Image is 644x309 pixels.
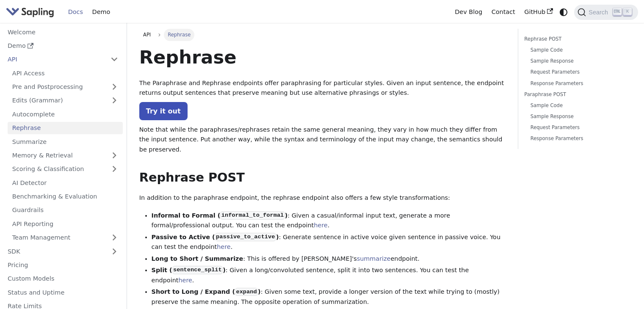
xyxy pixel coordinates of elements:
a: Sample Code [531,46,626,54]
button: Switch between dark and light mode (currently system mode) [558,6,570,18]
span: Rephrase [164,29,194,41]
strong: Long to Short / Summarize [152,255,243,262]
p: The Paraphrase and Rephrase endpoints offer paraphrasing for particular styles. Given an input se... [139,78,506,99]
a: AI Detector [8,177,123,189]
a: Sample Response [531,57,626,65]
button: Collapse sidebar category 'API' [106,53,123,66]
a: Sample Response [531,113,626,121]
h2: Rephrase POST [139,170,506,185]
a: Request Parameters [531,68,626,76]
a: Rephrase [8,122,123,134]
li: : Given a casual/informal input text, generate a more formal/professional output. You can test th... [152,211,506,231]
strong: Informal to Formal ( ) [152,212,288,219]
button: Expand sidebar category 'SDK' [106,245,123,257]
a: Guardrails [8,204,123,216]
a: Response Parameters [531,80,626,88]
strong: Short to Long / Expand ( ) [152,288,261,295]
a: Pricing [3,259,123,271]
code: passive_to_active [215,233,276,241]
span: Search [586,9,613,16]
li: : This is offered by [PERSON_NAME]'s endpoint. [152,254,506,264]
a: GitHub [520,6,557,19]
a: Demo [88,6,115,19]
a: API Reporting [8,218,123,230]
a: Welcome [3,26,123,38]
kbd: K [623,8,632,16]
a: Team Management [8,232,123,244]
a: Dev Blog [450,6,486,19]
strong: Passive to Active ( ) [152,234,279,240]
a: API Access [8,67,123,79]
img: Sapling.ai [6,6,54,18]
a: here [217,243,230,250]
a: API [3,53,106,66]
a: here [178,277,192,284]
a: Response Parameters [531,135,626,143]
a: Sample Code [531,102,626,110]
a: summarize [357,255,391,262]
a: API [139,29,155,41]
a: Try it out [139,102,188,120]
li: : Given some text, provide a longer version of the text while trying to (mostly) preserve the sam... [152,287,506,307]
a: Status and Uptime [3,286,123,298]
p: Note that while the paraphrases/rephrases retain the same general meaning, they vary in how much ... [139,125,506,155]
p: In addition to the paraphrase endpoint, the rephrase endpoint also offers a few style transformat... [139,193,506,203]
a: Sapling.ai [6,6,57,18]
li: : Generate sentence in active voice given sentence in passive voice. You can test the endpoint . [152,232,506,253]
code: informal_to_formal [220,211,285,220]
a: SDK [3,245,106,257]
button: Search (Ctrl+K) [574,5,638,20]
code: sentence_split [172,266,223,274]
a: Request Parameters [531,124,626,132]
a: Paraphrase POST [524,91,629,99]
a: Contact [487,6,520,19]
a: Autocomplete [8,108,123,120]
a: Docs [64,6,88,19]
a: Summarize [8,135,123,148]
a: Benchmarking & Evaluation [8,190,123,203]
nav: Breadcrumbs [139,29,506,41]
a: here [314,222,327,229]
a: Demo [3,40,123,52]
strong: Split ( ) [152,267,226,273]
code: expand [235,288,258,296]
h1: Rephrase [139,46,506,69]
li: : Given a long/convoluted sentence, split it into two sentences. You can test the endpoint . [152,265,506,286]
a: Scoring & Classification [8,163,123,175]
a: Rephrase POST [524,35,629,43]
span: API [143,32,151,38]
a: Custom Models [3,273,123,285]
a: Edits (Grammar) [8,94,123,107]
a: Memory & Retrieval [8,149,123,162]
a: Pre and Postprocessing [8,81,123,93]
